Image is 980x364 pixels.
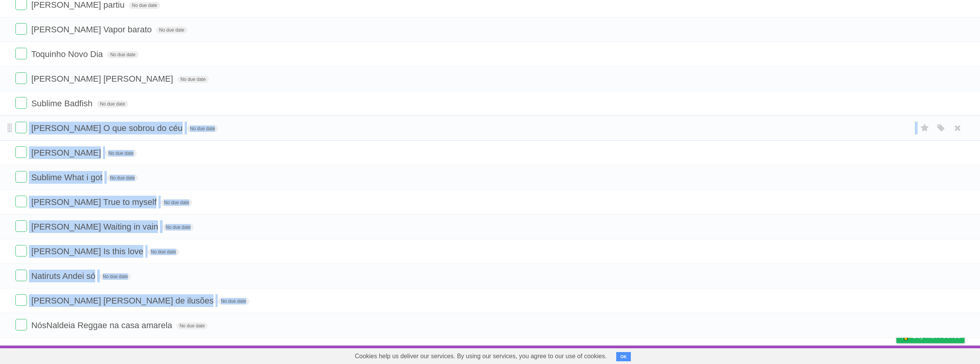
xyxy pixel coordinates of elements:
[105,150,136,157] span: No due date
[15,23,27,35] label: Done
[15,220,27,232] label: Done
[15,245,27,257] label: Done
[860,347,877,362] a: Terms
[129,2,160,9] span: No due date
[31,247,145,256] span: [PERSON_NAME] Is this love
[15,146,27,158] label: Done
[794,347,810,362] a: About
[31,123,185,133] span: [PERSON_NAME] O que sobrou do céu
[31,25,154,34] span: [PERSON_NAME] Vapor barato
[107,51,138,58] span: No due date
[177,322,208,329] span: No due date
[31,320,174,330] span: NósNaldeia Reggae na casa amarela
[31,148,103,158] span: [PERSON_NAME]
[218,298,249,305] span: No due date
[15,122,27,133] label: Done
[819,347,851,362] a: Developers
[31,74,175,84] span: [PERSON_NAME] [PERSON_NAME]
[161,199,192,206] span: No due date
[31,197,158,207] span: [PERSON_NAME] True to myself
[100,273,131,280] span: No due date
[31,222,160,231] span: [PERSON_NAME] Waiting in vain
[15,97,27,109] label: Done
[177,76,208,83] span: No due date
[187,125,218,132] span: No due date
[15,48,27,59] label: Done
[15,270,27,281] label: Done
[15,294,27,306] label: Done
[918,122,932,134] label: Star task
[15,171,27,183] label: Done
[31,49,105,59] span: Toquinho Novo Dia
[15,319,27,330] label: Done
[31,271,97,281] span: Natiruts Andei só
[31,99,94,108] span: Sublime Badfish
[913,329,961,343] span: Buy me a coffee
[15,72,27,84] label: Done
[163,224,194,231] span: No due date
[916,347,965,362] a: Suggest a feature
[97,101,128,107] span: No due date
[31,296,215,305] span: [PERSON_NAME] [PERSON_NAME] de ilusões
[148,248,179,255] span: No due date
[616,352,631,361] button: OK
[107,174,138,181] span: No due date
[31,173,104,182] span: Sublime What i got
[347,349,615,364] span: Cookies help us deliver our services. By using our services, you agree to our use of cookies.
[15,196,27,207] label: Done
[886,347,906,362] a: Privacy
[156,27,187,34] span: No due date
